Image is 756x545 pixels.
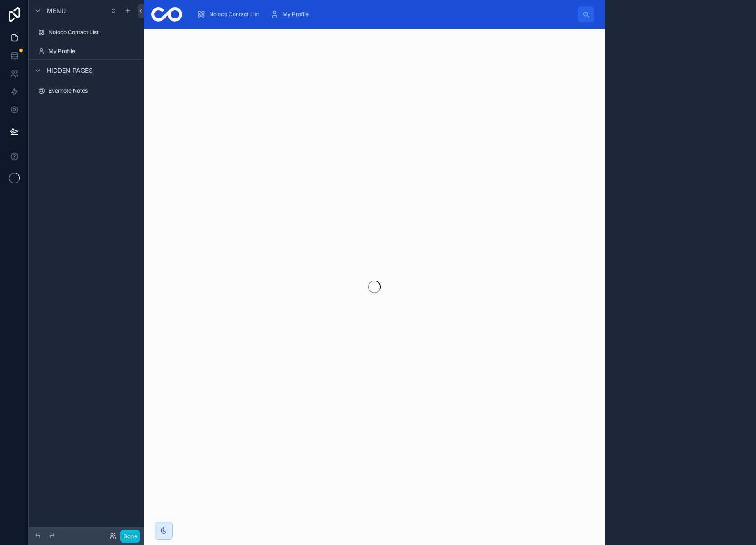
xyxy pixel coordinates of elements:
button: Done [120,530,140,543]
label: Noloco Contact List [49,29,137,36]
a: My Profile [267,6,315,22]
label: Evernote Notes [49,87,137,94]
span: Menu [47,6,66,15]
span: Hidden pages [47,66,93,75]
span: My Profile [283,11,309,18]
a: Noloco Contact List [34,25,139,40]
a: Evernote Notes [34,84,139,98]
label: My Profile [49,48,137,55]
span: Noloco Contact List [209,11,259,18]
a: My Profile [34,44,139,58]
div: scrollable content [189,4,578,24]
a: Noloco Contact List [194,6,265,22]
img: App logo [151,7,182,22]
